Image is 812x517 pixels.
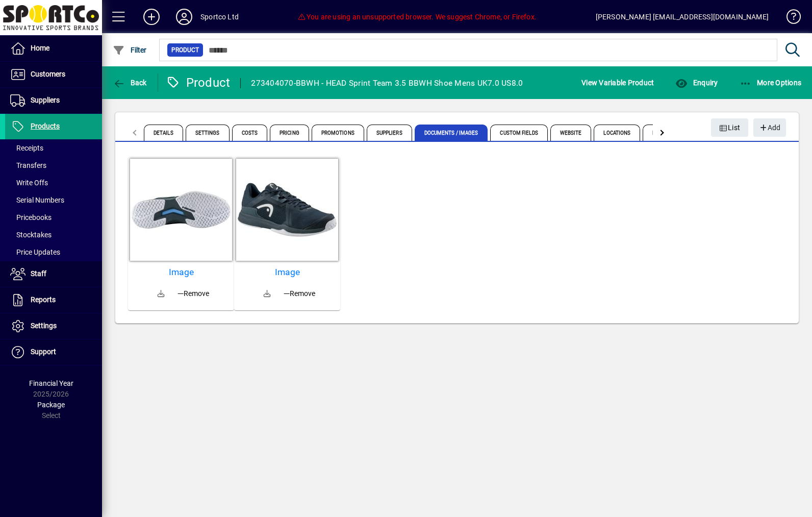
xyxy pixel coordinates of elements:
span: Receipts [10,144,43,152]
span: Settings [31,322,57,330]
span: More Options [740,79,802,87]
button: Add [753,118,786,137]
span: Custom Fields [490,125,547,141]
span: Remove [177,288,209,299]
div: [PERSON_NAME] [EMAIL_ADDRESS][DOMAIN_NAME] [596,9,769,25]
a: Stocktakes [5,226,102,243]
a: Support [5,339,102,365]
span: Suppliers [367,125,412,141]
button: List [711,118,749,137]
span: Stocktakes [10,231,52,239]
span: Transfers [10,161,46,169]
span: You are using an unsupported browser. We suggest Chrome, or Firefox. [298,13,537,21]
a: Knowledge Base [779,2,799,35]
app-page-header-button: Back [102,73,158,92]
span: Product [171,45,199,55]
span: Staff [31,269,46,278]
a: Serial Numbers [5,191,102,209]
span: View Variable Product [581,75,654,91]
div: Sportco Ltd [200,9,239,25]
span: Support [31,348,56,356]
span: Remove [284,288,315,299]
span: Enquiry [675,79,718,87]
a: Download [255,282,280,306]
a: Pricebooks [5,209,102,226]
a: Customers [5,62,102,87]
a: Transfers [5,157,102,174]
a: Home [5,36,102,61]
span: Promotions [312,125,364,141]
a: Download [149,282,173,306]
span: List [719,119,741,136]
a: Reports [5,287,102,313]
button: Filter [110,41,149,59]
span: Financial Year [29,379,73,387]
button: View Variable Product [579,73,656,92]
span: Locations [594,125,640,141]
button: Back [110,73,149,92]
a: Receipts [5,139,102,157]
a: Settings [5,313,102,339]
a: Price Updates [5,243,102,261]
span: Products [31,122,60,130]
span: Add [758,119,780,136]
span: Package [37,401,65,409]
button: More Options [737,73,804,92]
span: Home [31,44,49,52]
span: Filter [113,46,147,54]
div: 273404070-BBWH - HEAD Sprint Team 3.5 BBWH Shoe Mens UK7.0 US8.0 [251,75,523,91]
span: Settings [186,125,230,141]
span: Prompts [643,125,686,141]
a: Image [132,267,230,278]
span: Price Updates [10,248,60,256]
span: Back [113,79,147,87]
span: Suppliers [31,96,60,104]
a: Write Offs [5,174,102,191]
span: Reports [31,296,56,304]
button: Enquiry [673,73,720,92]
button: Remove [280,284,319,303]
span: Customers [31,70,65,78]
span: Website [550,125,592,141]
a: Suppliers [5,88,102,113]
span: Details [144,125,183,141]
div: Product [166,75,231,91]
span: Documents / Images [415,125,488,141]
button: Add [135,8,168,26]
span: Costs [232,125,268,141]
button: Remove [173,284,213,303]
span: Serial Numbers [10,196,64,204]
span: Write Offs [10,179,48,187]
a: Image [238,267,336,278]
a: Staff [5,261,102,287]
span: Pricing [270,125,309,141]
button: Profile [168,8,200,26]
span: Pricebooks [10,213,52,221]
